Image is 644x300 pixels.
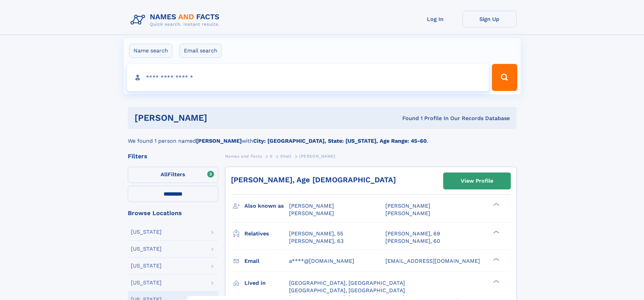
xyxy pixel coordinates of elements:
[128,11,225,29] img: Logo Names and Facts
[408,11,462,27] a: Log In
[244,200,289,212] h3: Also known as
[385,237,440,245] a: [PERSON_NAME], 60
[461,173,493,189] div: View Profile
[385,230,440,237] a: [PERSON_NAME], 69
[161,171,168,178] span: All
[289,280,405,286] span: [GEOGRAPHIC_DATA], [GEOGRAPHIC_DATA]
[385,203,430,209] span: [PERSON_NAME]
[196,138,242,144] b: [PERSON_NAME]
[135,114,305,122] h1: [PERSON_NAME]
[128,129,517,145] div: We found 1 person named with .
[128,167,218,183] label: Filters
[280,152,291,160] a: Shell
[231,176,396,184] a: [PERSON_NAME], Age [DEMOGRAPHIC_DATA]
[385,210,430,216] span: [PERSON_NAME]
[289,237,343,245] a: [PERSON_NAME], 63
[492,279,500,283] div: ❯
[244,277,289,289] h3: Lived in
[289,203,334,209] span: [PERSON_NAME]
[129,44,172,58] label: Name search
[253,138,427,144] b: City: [GEOGRAPHIC_DATA], State: [US_STATE], Age Range: 45-60
[131,280,162,285] div: [US_STATE]
[180,44,222,58] label: Email search
[289,287,405,294] span: [GEOGRAPHIC_DATA], [GEOGRAPHIC_DATA]
[270,154,273,159] span: S
[305,115,510,122] div: Found 1 Profile In Our Records Database
[492,230,500,234] div: ❯
[127,64,489,91] input: search input
[492,64,517,91] button: Search Button
[462,11,517,27] a: Sign Up
[244,255,289,267] h3: Email
[131,229,162,235] div: [US_STATE]
[492,202,500,207] div: ❯
[492,257,500,261] div: ❯
[280,154,291,159] span: Shell
[270,152,273,160] a: S
[128,153,218,159] div: Filters
[225,152,262,160] a: Names and Facts
[385,258,480,264] span: [EMAIL_ADDRESS][DOMAIN_NAME]
[289,210,334,216] span: [PERSON_NAME]
[289,230,343,237] a: [PERSON_NAME], 55
[128,210,218,216] div: Browse Locations
[131,263,162,269] div: [US_STATE]
[444,173,510,189] a: View Profile
[244,228,289,239] h3: Relatives
[131,246,162,252] div: [US_STATE]
[299,154,335,159] span: [PERSON_NAME]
